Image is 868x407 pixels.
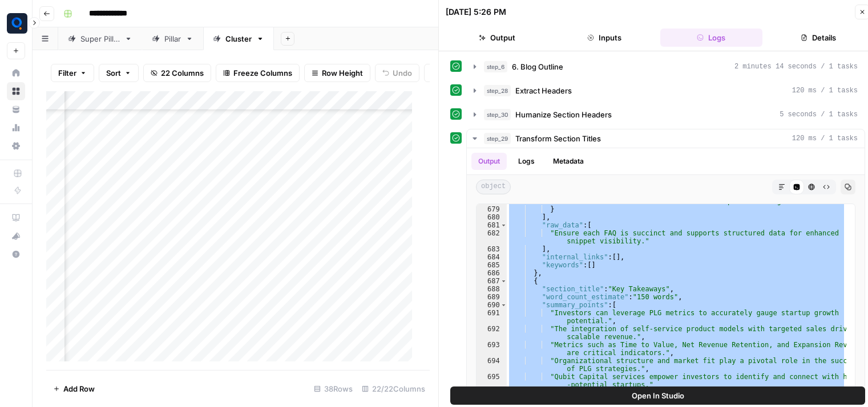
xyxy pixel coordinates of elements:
button: What's new? [7,227,25,245]
div: 692 [477,325,507,341]
div: 686 [477,269,507,277]
a: Super Pillar [58,27,142,50]
button: 120 ms / 1 tasks [467,129,865,148]
button: Logs [660,29,763,47]
button: Logs [511,153,542,170]
button: Open In Studio [450,386,865,405]
div: 38 Rows [309,380,357,398]
span: 22 Columns [161,67,204,79]
a: Home [7,64,25,82]
button: Output [446,29,548,47]
a: AirOps Academy [7,209,25,227]
div: 689 [477,293,507,301]
button: Add Row [46,380,102,398]
span: 120 ms / 1 tasks [792,86,858,96]
span: 5 seconds / 1 tasks [780,109,858,120]
div: 688 [477,285,507,293]
button: Freeze Columns [216,64,300,82]
span: 120 ms / 1 tasks [792,133,858,144]
button: Inputs [553,29,656,47]
span: Toggle code folding, rows 681 through 683 [500,221,507,229]
div: 682 [477,229,507,245]
button: Undo [375,64,419,82]
div: 695 [477,373,507,389]
div: 691 [477,309,507,325]
div: 679 [477,205,507,213]
a: Settings [7,137,25,155]
span: 6. Blog Outline [512,61,563,72]
div: 687 [477,277,507,285]
span: step_30 [484,109,511,120]
div: 690 [477,301,507,309]
span: Sort [106,67,121,79]
button: Sort [99,64,139,82]
span: step_6 [484,61,507,72]
a: Cluster [203,27,274,50]
div: Pillar [164,33,181,44]
img: Qubit - SEO Logo [7,13,27,34]
div: [DATE] 5:26 PM [446,6,506,18]
button: Workspace: Qubit - SEO [7,9,25,38]
a: Usage [7,119,25,137]
div: 694 [477,357,507,373]
div: Super Pillar [80,33,120,44]
div: 681 [477,221,507,229]
div: 684 [477,253,507,261]
button: 2 minutes 14 seconds / 1 tasks [467,58,865,76]
button: 120 ms / 1 tasks [467,82,865,100]
button: Metadata [546,153,591,170]
span: Row Height [322,67,363,79]
a: Pillar [142,27,203,50]
span: Toggle code folding, rows 690 through 696 [500,301,507,309]
a: Browse [7,82,25,100]
span: Toggle code folding, rows 687 through 697 [500,277,507,285]
span: Undo [393,67,412,79]
button: Row Height [304,64,370,82]
a: Your Data [7,100,25,119]
div: 22/22 Columns [357,380,430,398]
div: Cluster [225,33,252,44]
span: object [476,180,511,194]
button: Filter [51,64,94,82]
div: 680 [477,213,507,221]
span: Extract Headers [515,85,572,96]
div: 683 [477,245,507,253]
span: step_29 [484,133,511,144]
div: What's new? [7,227,25,245]
span: Open In Studio [632,390,684,401]
span: 2 minutes 14 seconds / 1 tasks [734,62,858,72]
div: 685 [477,261,507,269]
span: step_28 [484,85,511,96]
span: Filter [58,67,76,79]
button: Help + Support [7,245,25,263]
span: Humanize Section Headers [515,109,612,120]
span: Transform Section Titles [515,133,601,144]
span: Add Row [63,383,95,394]
span: Freeze Columns [233,67,292,79]
button: 22 Columns [143,64,211,82]
button: Output [471,153,507,170]
div: 693 [477,341,507,357]
button: 5 seconds / 1 tasks [467,105,865,124]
